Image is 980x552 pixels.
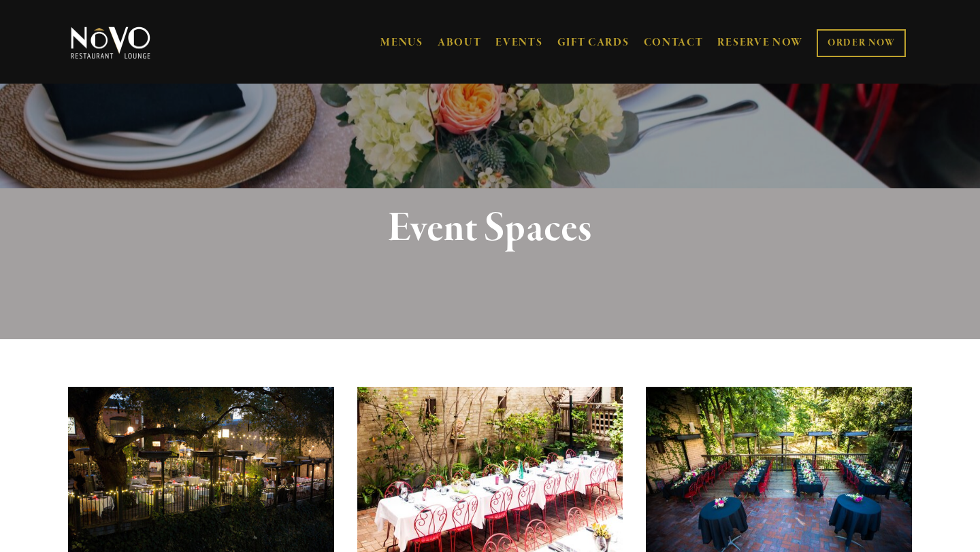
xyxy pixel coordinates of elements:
a: ORDER NOW [817,29,906,57]
a: ABOUT [438,36,482,50]
a: CONTACT [644,30,704,56]
strong: Event Spaces [388,203,593,254]
a: GIFT CARDS [557,30,630,56]
img: Novo Restaurant &amp; Lounge [68,26,153,60]
a: RESERVE NOW [717,30,803,56]
a: EVENTS [495,36,542,50]
a: MENUS [380,36,423,50]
